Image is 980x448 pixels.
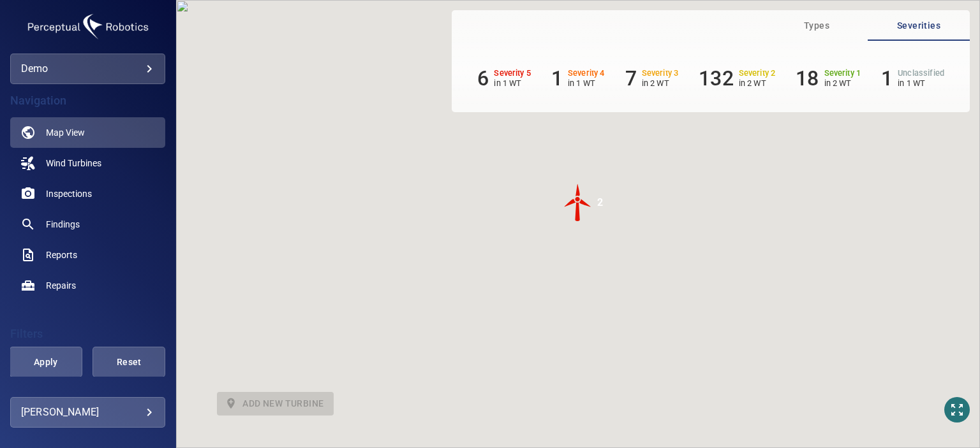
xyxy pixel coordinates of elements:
[26,354,66,370] span: Apply
[824,78,861,88] p: in 2 WT
[739,78,776,88] p: in 2 WT
[46,126,85,139] span: Map View
[46,157,101,170] span: Wind Turbines
[559,184,597,222] img: windFarmIconCat5.svg
[881,66,893,90] h6: 1
[46,249,77,261] span: Reports
[10,94,165,107] h4: Navigation
[477,66,489,90] h6: 6
[625,66,637,90] h6: 7
[551,66,563,90] h6: 1
[773,18,860,34] span: Types
[477,66,531,90] li: Severity 5
[642,78,679,88] p: in 2 WT
[559,184,597,224] gmp-advanced-marker: 2
[699,66,733,90] h6: 132
[796,66,819,90] h6: 18
[568,69,605,78] h6: Severity 4
[597,184,603,222] div: 2
[10,54,165,84] div: demo
[824,69,861,78] h6: Severity 1
[46,279,76,292] span: Repairs
[494,69,531,78] h6: Severity 5
[46,187,92,200] span: Inspections
[875,18,962,34] span: Severities
[21,402,154,423] div: [PERSON_NAME]
[46,218,80,231] span: Findings
[21,59,154,79] div: demo
[898,78,944,88] p: in 1 WT
[568,78,605,88] p: in 1 WT
[93,347,165,377] button: Reset
[796,66,861,90] li: Severity 1
[739,69,776,78] h6: Severity 2
[24,10,152,43] img: demo-logo
[10,328,165,340] h4: Filters
[10,209,165,240] a: findings noActive
[699,66,775,90] li: Severity 2
[10,178,165,209] a: inspections noActive
[10,347,82,377] button: Apply
[10,117,165,148] a: map active
[494,78,531,88] p: in 1 WT
[881,66,944,90] li: Severity Unclassified
[551,66,605,90] li: Severity 4
[898,69,944,78] h6: Unclassified
[10,240,165,270] a: reports noActive
[625,66,679,90] li: Severity 3
[10,148,165,178] a: windturbines noActive
[642,69,679,78] h6: Severity 3
[108,354,149,370] span: Reset
[10,270,165,301] a: repairs noActive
